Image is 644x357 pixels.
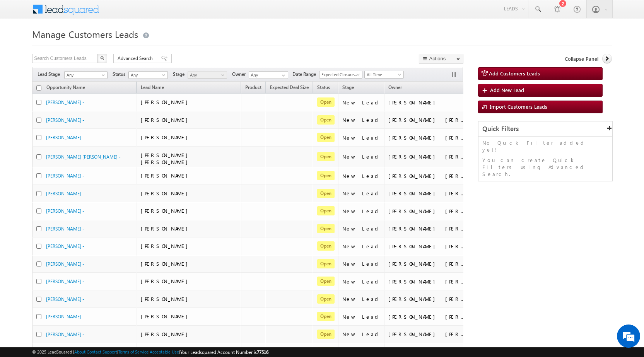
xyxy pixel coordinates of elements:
[141,243,191,249] span: [PERSON_NAME]
[46,261,84,267] a: [PERSON_NAME] -
[150,349,179,354] a: Acceptable Use
[257,349,268,355] span: 77516
[173,71,188,78] span: Stage
[141,296,191,302] span: [PERSON_NAME]
[317,97,335,107] span: Open
[100,56,104,60] img: Search
[32,28,138,40] span: Manage Customers Leads
[141,331,191,337] span: [PERSON_NAME]
[36,85,41,91] input: Check all records
[46,331,84,337] a: [PERSON_NAME] -
[319,71,360,78] span: Expected Closure Date
[388,190,466,197] div: [PERSON_NAME] [PERSON_NAME]
[38,71,63,78] span: Lead Stage
[317,312,335,321] span: Open
[43,83,89,93] a: Opportunity Name
[128,71,168,79] a: Any
[141,116,191,123] span: [PERSON_NAME]
[118,55,155,62] span: Advanced Search
[270,84,309,90] span: Expected Deal Size
[490,103,547,110] span: Import Customers Leads
[141,134,191,140] span: [PERSON_NAME]
[46,278,84,284] a: [PERSON_NAME] -
[342,190,381,197] div: New Lead
[388,278,466,285] div: [PERSON_NAME] [PERSON_NAME]
[317,224,335,233] span: Open
[74,349,85,354] a: About
[46,173,84,179] a: [PERSON_NAME] -
[65,72,105,79] span: Any
[141,260,191,267] span: [PERSON_NAME]
[342,99,381,106] div: New Lead
[317,171,335,180] span: Open
[46,243,84,249] a: [PERSON_NAME] -
[419,54,463,63] button: Actions
[188,71,227,79] a: Any
[141,313,191,319] span: [PERSON_NAME]
[113,71,128,78] span: Status
[342,84,354,90] span: Stage
[141,99,191,105] span: [PERSON_NAME]
[317,152,335,161] span: Open
[317,241,335,251] span: Open
[46,191,84,196] a: [PERSON_NAME] -
[342,225,381,232] div: New Lead
[46,296,84,302] a: [PERSON_NAME] -
[388,296,466,302] div: [PERSON_NAME] [PERSON_NAME]
[232,71,249,78] span: Owner
[342,296,381,302] div: New Lead
[342,331,381,338] div: New Lead
[338,83,358,93] a: Stage
[249,71,288,79] input: Type to Search
[87,349,117,354] a: Contact Support
[46,226,84,232] a: [PERSON_NAME] -
[278,72,287,79] a: Show All Items
[137,83,168,93] span: Lead Name
[313,83,334,93] a: Status
[388,331,466,338] div: [PERSON_NAME] [PERSON_NAME]
[141,207,191,214] span: [PERSON_NAME]
[342,260,381,267] div: New Lead
[46,208,84,214] a: [PERSON_NAME] -
[490,87,524,93] span: Add New Lead
[141,225,191,232] span: [PERSON_NAME]
[317,277,335,286] span: Open
[317,259,335,268] span: Open
[64,71,108,79] a: Any
[141,278,191,284] span: [PERSON_NAME]
[478,121,612,137] div: Quick Filters
[388,173,466,179] div: [PERSON_NAME] [PERSON_NAME]
[141,172,191,179] span: [PERSON_NAME]
[342,243,381,250] div: New Lead
[364,71,404,79] a: All Time
[317,133,335,142] span: Open
[342,173,381,179] div: New Lead
[319,71,362,79] a: Expected Closure Date
[46,314,84,319] a: [PERSON_NAME] -
[317,189,335,198] span: Open
[388,313,466,320] div: [PERSON_NAME] [PERSON_NAME]
[388,153,466,160] div: [PERSON_NAME] [PERSON_NAME]
[342,134,381,141] div: New Lead
[46,117,84,123] a: [PERSON_NAME] -
[180,349,268,355] span: Your Leadsquared Account Number is
[141,190,191,196] span: [PERSON_NAME]
[317,294,335,304] span: Open
[46,135,84,140] a: [PERSON_NAME] -
[141,152,191,165] span: [PERSON_NAME] [PERSON_NAME]
[342,208,381,215] div: New Lead
[342,278,381,285] div: New Lead
[46,99,84,105] a: [PERSON_NAME] -
[129,72,166,79] span: Any
[482,157,608,178] p: You can create Quick Filters using Advanced Search.
[317,115,335,125] span: Open
[46,154,121,160] a: [PERSON_NAME] [PERSON_NAME] -
[46,84,85,90] span: Opportunity Name
[388,84,402,90] span: Owner
[266,83,313,93] a: Expected Deal Size
[388,134,466,141] div: [PERSON_NAME] [PERSON_NAME]
[482,139,608,153] p: No Quick Filter added yet!
[188,72,225,79] span: Any
[118,349,149,354] a: Terms of Service
[342,313,381,320] div: New Lead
